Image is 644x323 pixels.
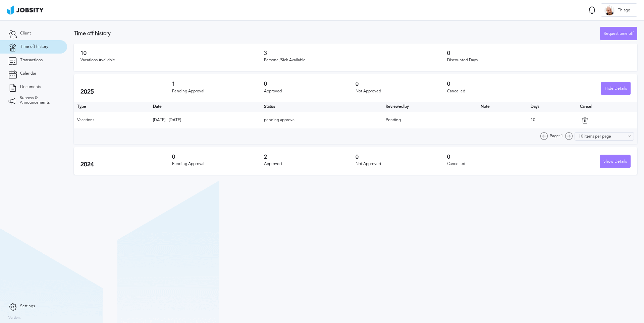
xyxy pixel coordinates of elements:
[80,50,264,56] h3: 10
[74,30,600,36] h3: Time off history
[80,58,264,63] div: Vacations Available
[382,102,477,112] th: Toggle SortBy
[447,58,631,63] div: Discounted Days
[74,112,150,129] td: Vacations
[601,82,631,95] button: Hide Details
[447,50,631,56] h3: 0
[264,89,356,94] div: Approved
[172,154,264,160] h3: 0
[600,27,637,40] button: Request time off
[264,50,447,56] h3: 3
[264,81,356,87] h3: 0
[261,112,382,129] td: pending approval
[20,71,36,76] span: Calendar
[447,154,539,160] h3: 0
[600,155,630,168] div: Show Details
[356,89,447,94] div: Not Approved
[8,316,21,320] label: Version:
[481,117,482,122] span: -
[386,117,401,122] span: Pending
[172,162,264,166] div: Pending Approval
[447,81,539,87] h3: 0
[601,3,637,17] button: TThiago
[150,102,261,112] th: Toggle SortBy
[477,102,528,112] th: Toggle SortBy
[261,102,382,112] th: Toggle SortBy
[20,85,41,89] span: Documents
[20,45,48,49] span: Time off history
[356,154,447,160] h3: 0
[600,27,637,41] div: Request time off
[550,134,563,139] span: Page: 1
[356,162,447,166] div: Not Approved
[7,5,44,15] img: ab4bad089aa723f57921c736e9817d99.png
[264,58,447,63] div: Personal/Sick Available
[20,58,43,63] span: Transactions
[447,162,539,166] div: Cancelled
[74,102,150,112] th: Type
[264,162,356,166] div: Approved
[172,89,264,94] div: Pending Approval
[527,112,576,129] td: 10
[356,81,447,87] h3: 0
[20,304,35,309] span: Settings
[527,102,576,112] th: Days
[20,96,59,105] span: Surveys & Announcements
[264,154,356,160] h3: 2
[20,31,31,36] span: Client
[80,88,172,95] h2: 2025
[600,155,631,168] button: Show Details
[577,102,637,112] th: Cancel
[604,5,614,15] div: T
[150,112,261,129] td: [DATE] - [DATE]
[614,8,634,13] span: Thiago
[80,161,172,168] h2: 2024
[447,89,539,94] div: Cancelled
[601,82,630,95] div: Hide Details
[172,81,264,87] h3: 1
